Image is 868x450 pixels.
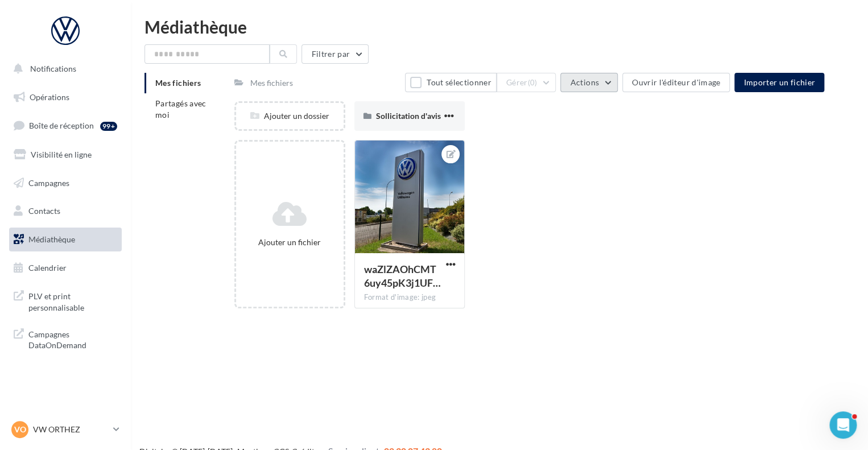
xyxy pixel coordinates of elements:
[7,171,124,195] a: Campagnes
[30,64,76,73] span: Notifications
[31,150,92,159] span: Visibilité en ligne
[241,237,339,248] div: Ajouter un fichier
[28,234,75,244] span: Médiathèque
[236,110,344,122] div: Ajouter un dossier
[528,78,538,87] span: (0)
[364,292,456,303] div: Format d'image: jpeg
[250,77,293,89] div: Mes fichiers
[560,73,617,92] button: Actions
[7,143,124,167] a: Visibilité en ligne
[570,77,598,87] span: Actions
[7,199,124,223] a: Contacts
[497,73,556,92] button: Gérer(0)
[28,327,117,351] span: Campagnes DataOnDemand
[29,121,94,130] span: Boîte de réception
[14,424,26,435] span: VO
[376,111,441,121] span: Sollicitation d'avis
[100,122,117,131] div: 99+
[7,85,124,109] a: Opérations
[28,263,67,273] span: Calendrier
[7,256,124,280] a: Calendrier
[28,206,60,216] span: Contacts
[7,57,119,81] button: Notifications
[155,78,201,88] span: Mes fichiers
[734,73,824,92] button: Importer un fichier
[7,284,124,317] a: PLV et print personnalisable
[9,419,122,440] a: VO VW ORTHEZ
[405,73,496,92] button: Tout sélectionner
[301,44,369,64] button: Filtrer par
[144,18,854,35] div: Médiathèque
[622,73,730,92] button: Ouvrir l'éditeur d'image
[7,322,124,356] a: Campagnes DataOnDemand
[743,77,815,87] span: Importer un fichier
[155,98,206,119] span: Partagés avec moi
[7,228,124,251] a: Médiathèque
[28,288,117,313] span: PLV et print personnalisable
[7,113,124,138] a: Boîte de réception99+
[33,424,109,435] p: VW ORTHEZ
[364,263,441,289] span: waZlZAOhCMT6uy45pK3j1UFSjQNiTwoDn-5Pphhw-_nohewRggOPNtDznHgBIccTGhjeQvdH01m515627w=s0
[30,92,69,102] span: Opérations
[829,411,857,439] iframe: Intercom live chat
[28,177,69,187] span: Campagnes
